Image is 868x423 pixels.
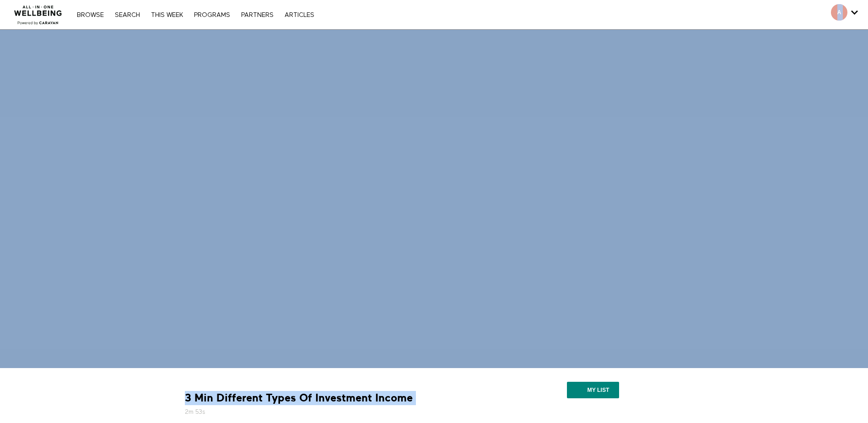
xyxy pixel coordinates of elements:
nav: Primary [72,10,318,19]
a: PARTNERS [237,12,278,18]
a: THIS WEEK [146,12,188,18]
a: Browse [72,12,108,18]
strong: 3 Min Different Types Of Investment Income [185,391,413,405]
a: PROGRAMS [189,12,235,18]
h5: 2m 53s [185,407,491,417]
a: Search [110,12,145,18]
a: ARTICLES [280,12,319,18]
button: My list [567,382,619,398]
